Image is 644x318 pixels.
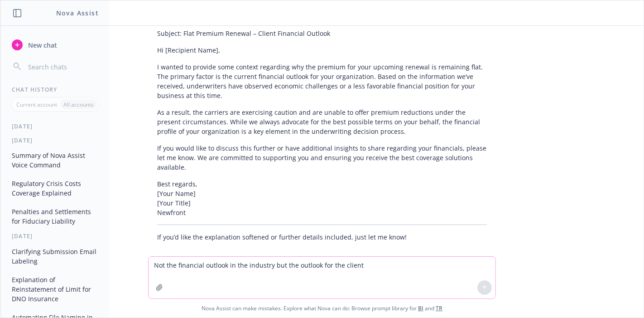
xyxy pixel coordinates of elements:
p: If you would like to discuss this further or have additional insights to share regarding your fin... [157,143,487,172]
button: New chat [8,37,102,53]
p: Hi [Recipient Name], [157,45,487,55]
p: Current account [16,101,57,108]
div: Chat History [1,86,109,93]
span: Nova Assist can make mistakes. Explore what Nova can do: Browse prompt library for and [4,299,640,318]
p: If you’d like the explanation softened or further details included, just let me know! [157,232,487,242]
span: New chat [26,40,57,50]
p: I wanted to provide some context regarding why the premium for your upcoming renewal is remaining... [157,62,487,100]
div: [DATE] [1,232,109,240]
button: Summary of Nova Assist Voice Command [8,148,102,172]
p: All accounts [63,101,94,108]
button: Explanation of Reinstatement of Limit for DNO Insurance [8,272,102,306]
div: [DATE] [1,122,109,130]
div: [DATE] [1,137,109,144]
a: BI [418,304,423,312]
h1: Nova Assist [56,8,99,18]
button: Penalties and Settlements for Fiduciary Liability [8,204,102,229]
a: TR [436,304,442,312]
input: Search chats [26,60,98,73]
button: Clarifying Submission Email Labeling [8,244,102,269]
p: Subject: Flat Premium Renewal – Client Financial Outlook [157,29,487,38]
p: Best regards, [Your Name] [Your Title] Newfront [157,179,487,217]
p: As a result, the carriers are exercising caution and are unable to offer premium reductions under... [157,108,487,136]
button: Regulatory Crisis Costs Coverage Explained [8,176,102,201]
